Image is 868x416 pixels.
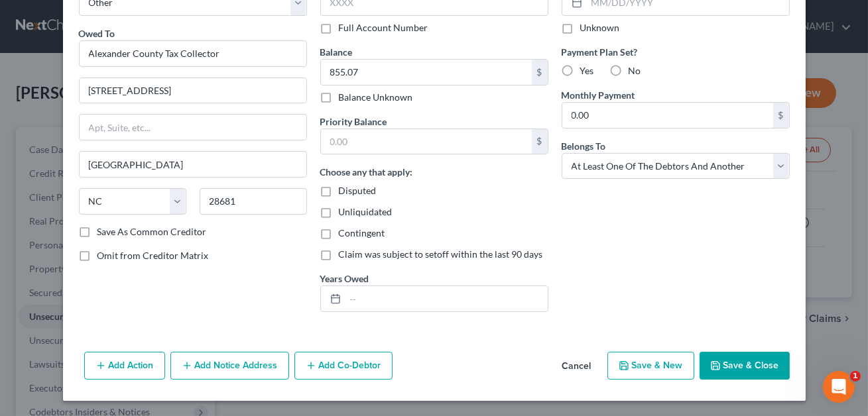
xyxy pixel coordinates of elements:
label: Balance [320,45,353,59]
span: Owed To [79,28,115,39]
label: Save As Common Creditor [97,225,207,238]
label: Balance Unknown [339,91,413,104]
span: No [629,65,641,76]
input: Enter city... [80,152,306,177]
span: Omit from Creditor Matrix [97,250,209,261]
button: Save & New [607,352,694,380]
div: $ [773,103,789,128]
label: Monthly Payment [562,88,635,102]
input: Enter zip... [200,188,307,215]
button: Add Co-Debtor [294,352,393,380]
input: Enter address... [80,78,306,103]
div: $ [532,129,548,154]
label: Priority Balance [320,115,387,129]
span: 1 [850,371,861,382]
input: 0.00 [321,60,532,85]
label: Choose any that apply: [320,165,413,179]
button: Cancel [552,353,602,380]
span: Disputed [339,185,377,196]
button: Save & Close [700,352,790,380]
span: Contingent [339,227,385,238]
input: -- [345,286,548,311]
input: Apt, Suite, etc... [80,115,306,140]
span: Unliquidated [339,206,393,217]
button: Add Action [84,352,165,380]
input: 0.00 [562,103,773,128]
span: Yes [580,65,594,76]
span: Belongs To [562,140,606,152]
button: Add Notice Address [170,352,289,380]
label: Unknown [580,21,620,34]
iframe: Intercom live chat [823,371,855,403]
span: Claim was subject to setoff within the last 90 days [339,248,543,260]
input: Search creditor by name... [79,40,307,67]
label: Payment Plan Set? [562,45,790,59]
label: Years Owed [320,272,369,286]
div: $ [532,60,548,85]
label: Full Account Number [339,21,428,34]
input: 0.00 [321,129,532,154]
